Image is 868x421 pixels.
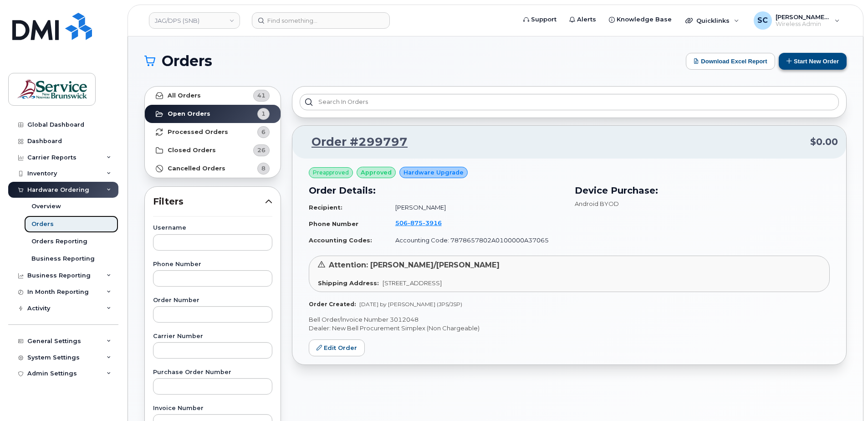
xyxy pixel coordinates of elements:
[301,134,408,150] a: Order #299797
[309,301,356,308] strong: Order Created:
[257,146,266,154] span: 26
[153,298,272,303] label: Order Number
[153,262,272,267] label: Phone Number
[257,91,266,100] span: 41
[810,135,838,149] span: $0.00
[309,324,830,333] p: Dealer: New Bell Procurement Simplex (Non Chargeable)
[359,301,462,308] span: [DATE] by [PERSON_NAME] (JPS/JSP)
[153,225,272,231] label: Username
[300,94,839,110] input: Search in orders
[145,141,281,159] a: Closed Orders26
[575,184,830,197] h3: Device Purchase:
[309,184,564,197] h3: Order Details:
[309,220,358,227] strong: Phone Number
[153,370,272,375] label: Purchase Order Number
[153,334,272,339] label: Carrier Number
[309,339,365,356] a: Edit Order
[309,236,372,244] strong: Accounting Codes:
[686,53,775,70] button: Download Excel Report
[408,219,423,226] span: 875
[168,165,225,172] strong: Cancelled Orders
[423,219,442,226] span: 3916
[329,261,500,269] span: Attention: [PERSON_NAME]/[PERSON_NAME]
[318,279,379,287] strong: Shipping Address:
[145,123,281,141] a: Processed Orders6
[168,110,210,118] strong: Open Orders
[387,232,564,248] td: Accounting Code: 7878657802A0100000A37065
[309,315,830,324] p: Bell Order/Invoice Number 3012048
[361,168,392,177] span: approved
[261,164,266,173] span: 8
[168,92,201,99] strong: All Orders
[261,128,266,136] span: 6
[168,128,228,136] strong: Processed Orders
[162,54,212,68] span: Orders
[403,168,464,177] span: Hardware Upgrade
[168,147,216,154] strong: Closed Orders
[395,219,453,226] a: 5068753916
[383,279,442,287] span: [STREET_ADDRESS]
[309,204,342,211] strong: Recipient:
[395,219,442,226] span: 506
[387,200,564,216] td: [PERSON_NAME]
[261,109,266,118] span: 1
[779,53,847,70] button: Start New Order
[153,406,272,411] label: Invoice Number
[313,169,349,177] span: Preapproved
[145,87,281,105] a: All Orders41
[575,200,619,207] span: Android BYOD
[153,195,265,208] span: Filters
[145,159,281,178] a: Cancelled Orders8
[145,105,281,123] a: Open Orders1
